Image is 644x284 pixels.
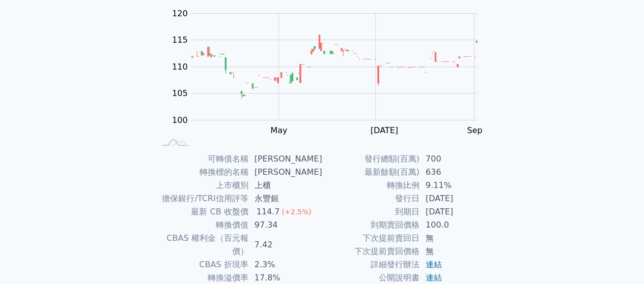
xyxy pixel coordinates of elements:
[155,152,248,166] td: 可轉債名稱
[322,179,419,192] td: 轉換比例
[467,125,482,135] tspan: Sep
[166,9,492,135] g: Chart
[426,260,442,269] a: 連結
[322,218,419,232] td: 到期賣回價格
[419,245,489,258] td: 無
[322,258,419,271] td: 詳細發行辦法
[248,152,322,166] td: [PERSON_NAME]
[172,115,188,125] tspan: 100
[155,192,248,205] td: 擔保銀行/TCRI信用評等
[419,232,489,245] td: 無
[322,166,419,179] td: 最新餘額(百萬)
[248,192,322,205] td: 永豐銀
[248,218,322,232] td: 97.34
[282,208,311,216] span: (+2.5%)
[172,88,188,98] tspan: 105
[155,205,248,218] td: 最新 CB 收盤價
[322,152,419,166] td: 發行總額(百萬)
[419,166,489,179] td: 636
[155,166,248,179] td: 轉換標的名稱
[419,205,489,218] td: [DATE]
[371,125,398,135] tspan: [DATE]
[322,232,419,245] td: 下次提前賣回日
[419,218,489,232] td: 100.0
[419,152,489,166] td: 700
[270,125,287,135] tspan: May
[255,205,282,218] div: 114.7
[155,232,248,258] td: CBAS 權利金（百元報價）
[322,205,419,218] td: 到期日
[172,9,188,18] tspan: 120
[248,179,322,192] td: 上櫃
[248,232,322,258] td: 7.42
[248,166,322,179] td: [PERSON_NAME]
[155,218,248,232] td: 轉換價值
[419,179,489,192] td: 9.11%
[248,258,322,271] td: 2.3%
[419,192,489,205] td: [DATE]
[426,273,442,282] a: 連結
[172,62,188,72] tspan: 110
[322,245,419,258] td: 下次提前賣回價格
[322,192,419,205] td: 發行日
[155,258,248,271] td: CBAS 折現率
[155,179,248,192] td: 上市櫃別
[172,35,188,45] tspan: 115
